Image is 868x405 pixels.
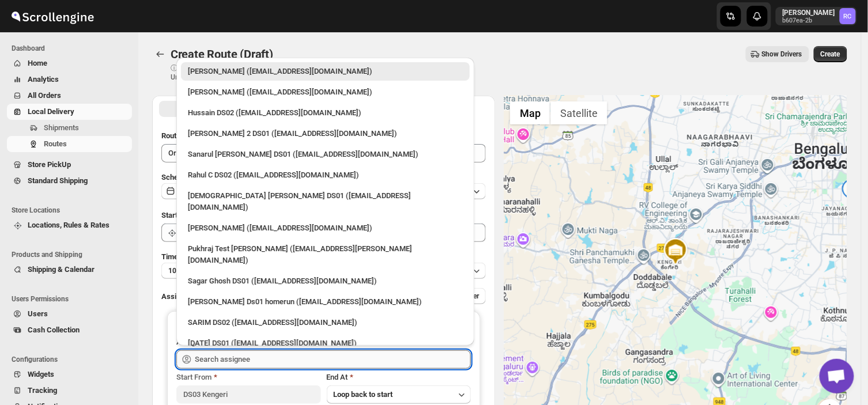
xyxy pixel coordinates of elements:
[327,372,471,383] div: End At
[783,17,835,24] p: b607ea-2b
[161,183,486,199] button: [DATE]|[DATE]
[28,221,110,229] span: Locations, Rules & Rates
[188,338,463,349] div: [DATE] DS01 ([EMAIL_ADDRESS][DOMAIN_NAME])
[12,206,133,215] span: Store Locations
[28,265,95,274] span: Shipping & Calendar
[28,386,57,395] span: Tracking
[188,222,463,234] div: [PERSON_NAME] ([EMAIL_ADDRESS][DOMAIN_NAME])
[176,164,474,184] li: Rahul C DS02 (rahul.chopra@home-run.co)
[510,101,550,124] button: Show street map
[783,8,835,17] p: [PERSON_NAME]
[7,383,132,399] button: Tracking
[176,311,474,332] li: SARIM DS02 (xititor414@owlny.com)
[814,46,847,62] button: Create
[820,359,854,393] a: Open chat
[28,370,54,378] span: Widgets
[161,211,252,219] span: Start Location (Warehouse)
[28,325,80,334] span: Cash Collection
[7,366,132,383] button: Widgets
[176,184,474,217] li: Islam Laskar DS01 (vixib74172@ikowat.com)
[176,270,474,290] li: Sagar Ghosh DS01 (loneyoj483@downlor.com)
[176,373,212,381] span: Start From
[334,390,393,399] span: Loop back to start
[161,131,202,140] span: Route Name
[176,143,474,164] li: Sanarul Haque DS01 (fefifag638@adosnan.com)
[12,294,133,304] span: Users Permissions
[161,292,193,301] span: Assign to
[28,107,74,116] span: Local Delivery
[171,63,352,82] p: ⓘ Shipments can also be added from Shipments menu Unrouted tab
[550,101,607,124] button: Show satellite imagery
[152,46,168,62] button: Routes
[821,50,840,59] span: Create
[7,88,132,104] button: All Orders
[844,13,852,20] text: RC
[12,355,133,364] span: Configurations
[195,350,471,369] input: Search assignee
[176,101,474,122] li: Hussain DS02 (jarav60351@abatido.com)
[176,217,474,237] li: Vikas Rathod (lolegiy458@nalwan.com)
[176,81,474,101] li: Mujakkir Benguli (voweh79617@daypey.com)
[7,120,132,136] button: Shipments
[176,62,474,81] li: Rahul Chopra (pukhraj@home-run.co)
[188,243,463,266] div: Pukhraj Test [PERSON_NAME] ([EMAIL_ADDRESS][PERSON_NAME][DOMAIN_NAME])
[168,266,203,275] span: 10 minutes
[12,250,133,259] span: Products and Shipping
[188,275,463,287] div: Sagar Ghosh DS01 ([EMAIL_ADDRESS][DOMAIN_NAME])
[12,44,133,53] span: Dashboard
[762,50,802,59] span: Show Drivers
[7,322,132,338] button: Cash Collection
[9,2,96,31] img: ScrollEngine
[176,290,474,311] li: Sourav Ds01 homerun (bamij29633@eluxeer.com)
[7,217,132,233] button: Locations, Rules & Rates
[28,309,48,318] span: Users
[7,55,132,71] button: Home
[161,173,207,181] span: Scheduled for
[161,144,486,162] input: Eg: Bengaluru Route
[7,306,132,322] button: Users
[44,123,79,132] span: Shipments
[28,176,88,185] span: Standard Shipping
[28,91,61,100] span: All Orders
[188,86,463,98] div: [PERSON_NAME] ([EMAIL_ADDRESS][DOMAIN_NAME])
[840,8,856,24] span: Rahul Chopra
[188,296,463,308] div: [PERSON_NAME] Ds01 homerun ([EMAIL_ADDRESS][DOMAIN_NAME])
[176,332,474,353] li: Raja DS01 (gasecig398@owlny.com)
[176,122,474,143] li: Ali Husain 2 DS01 (petec71113@advitize.com)
[28,59,47,67] span: Home
[188,128,463,139] div: [PERSON_NAME] 2 DS01 ([EMAIL_ADDRESS][DOMAIN_NAME])
[188,66,463,77] div: [PERSON_NAME] ([EMAIL_ADDRESS][DOMAIN_NAME])
[44,139,67,148] span: Routes
[161,252,208,261] span: Time Per Stop
[28,160,71,169] span: Store PickUp
[176,237,474,270] li: Pukhraj Test Grewal (lesogip197@pariag.com)
[188,190,463,213] div: [DEMOGRAPHIC_DATA] [PERSON_NAME] DS01 ([EMAIL_ADDRESS][DOMAIN_NAME])
[161,263,486,279] button: 10 minutes
[159,101,323,117] button: All Route Options
[776,7,857,25] button: User menu
[188,317,463,328] div: SARIM DS02 ([EMAIL_ADDRESS][DOMAIN_NAME])
[327,385,471,404] button: Loop back to start
[7,262,132,278] button: Shipping & Calendar
[7,136,132,152] button: Routes
[28,75,59,84] span: Analytics
[171,47,273,61] span: Create Route (Draft)
[188,149,463,160] div: Sanarul [PERSON_NAME] DS01 ([EMAIL_ADDRESS][DOMAIN_NAME])
[840,179,863,202] div: 1
[7,71,132,88] button: Analytics
[188,107,463,119] div: Hussain DS02 ([EMAIL_ADDRESS][DOMAIN_NAME])
[746,46,809,62] button: Show Drivers
[188,169,463,181] div: Rahul C DS02 ([EMAIL_ADDRESS][DOMAIN_NAME])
